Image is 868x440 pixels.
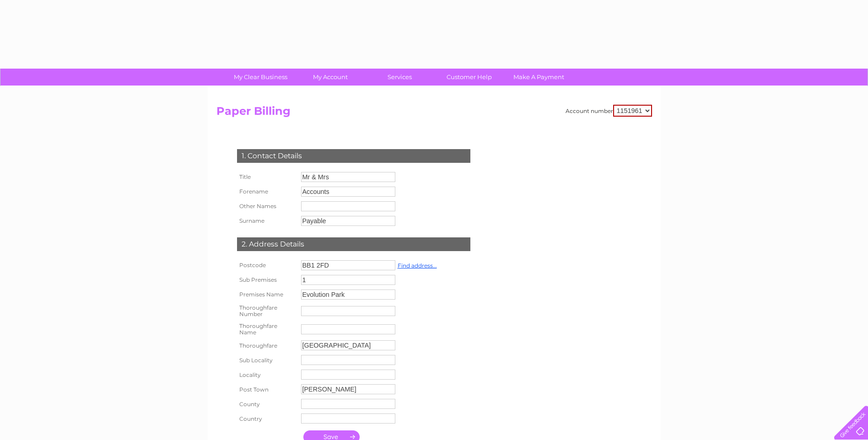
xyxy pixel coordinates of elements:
[235,367,299,382] th: Locality
[235,338,299,353] th: Thoroughfare
[235,397,299,411] th: County
[398,262,437,269] a: Find address...
[431,69,507,86] a: Customer Help
[235,258,299,273] th: Postcode
[566,105,652,117] div: Account number
[235,273,299,287] th: Sub Premises
[237,237,470,251] div: 2. Address Details
[235,320,299,338] th: Thoroughfare Name
[235,302,299,320] th: Thoroughfare Number
[362,69,437,86] a: Services
[235,382,299,397] th: Post Town
[237,149,470,163] div: 1. Contact Details
[501,69,577,86] a: Make A Payment
[292,69,368,86] a: My Account
[235,214,299,228] th: Surname
[235,199,299,214] th: Other Names
[235,411,299,426] th: Country
[235,170,299,184] th: Title
[216,105,652,122] h2: Paper Billing
[235,184,299,199] th: Forename
[235,353,299,367] th: Sub Locality
[235,287,299,302] th: Premises Name
[223,69,298,86] a: My Clear Business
